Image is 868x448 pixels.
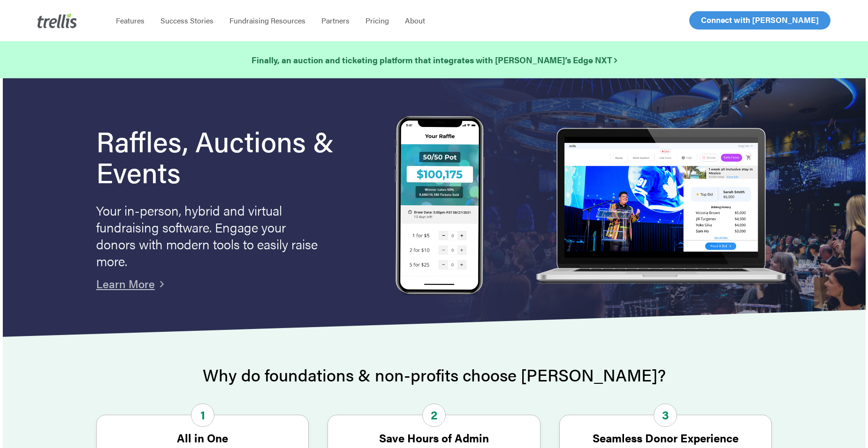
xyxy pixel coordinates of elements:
strong: All in One [177,430,228,446]
span: Features [116,15,145,26]
p: Your in-person, hybrid and virtual fundraising software. Engage your donors with modern tools to ... [96,202,321,269]
span: 2 [422,403,446,427]
strong: Seamless Donor Experience [593,430,739,446]
img: rafflelaptop_mac_optim.png [531,128,791,285]
span: About [405,15,425,26]
a: Pricing [358,16,397,25]
h1: Raffles, Auctions & Events [96,125,360,187]
a: Features [108,16,152,25]
a: Success Stories [152,16,221,25]
span: Fundraising Resources [229,15,305,26]
span: 1 [191,403,214,427]
img: Trellis Raffles, Auctions and Event Fundraising [395,116,484,297]
span: Connect with [PERSON_NAME] [701,14,819,25]
h2: Why do foundations & non-profits choose [PERSON_NAME]? [96,366,772,384]
a: Learn More [96,276,155,291]
a: Connect with [PERSON_NAME] [689,11,830,30]
a: Fundraising Resources [221,16,313,25]
img: Trellis [38,13,77,28]
strong: Save Hours of Admin [379,430,489,446]
a: Finally, an auction and ticketing platform that integrates with [PERSON_NAME]’s Edge NXT [251,53,617,67]
span: Success Stories [160,15,213,26]
a: About [397,16,433,25]
span: 3 [654,403,677,427]
a: Partners [313,16,358,25]
span: Partners [321,15,350,26]
span: Pricing [365,15,389,26]
strong: Finally, an auction and ticketing platform that integrates with [PERSON_NAME]’s Edge NXT [251,54,617,66]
